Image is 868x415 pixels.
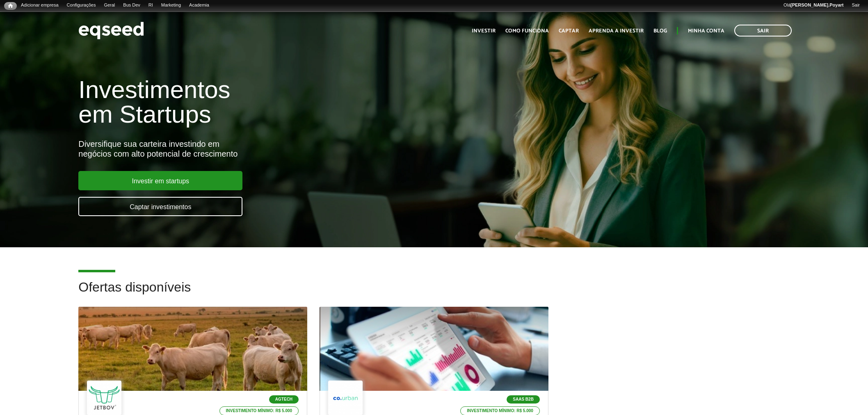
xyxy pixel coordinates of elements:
[8,3,13,9] span: Início
[185,2,213,9] a: Academia
[157,2,185,9] a: Marketing
[688,28,724,34] a: Minha conta
[653,28,667,34] a: Blog
[78,171,242,190] a: Investir em startups
[734,25,792,36] a: Sair
[269,395,299,404] p: Agtech
[505,28,549,34] a: Como funciona
[78,197,242,216] a: Captar investimentos
[17,2,63,9] a: Adicionar empresa
[779,2,848,9] a: Olá[PERSON_NAME].Poyart
[589,28,644,34] a: Aprenda a investir
[847,2,864,9] a: Sair
[507,395,540,404] p: SaaS B2B
[790,2,843,7] strong: [PERSON_NAME].Poyart
[78,20,144,41] img: EqSeed
[4,2,17,10] a: Início
[559,28,579,34] a: Captar
[78,78,500,127] h1: Investimentos em Startups
[119,2,144,9] a: Bus Dev
[63,2,100,9] a: Configurações
[144,2,157,9] a: RI
[100,2,119,9] a: Geral
[78,280,789,307] h2: Ofertas disponíveis
[78,139,500,159] div: Diversifique sua carteira investindo em negócios com alto potencial de crescimento
[472,28,496,34] a: Investir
